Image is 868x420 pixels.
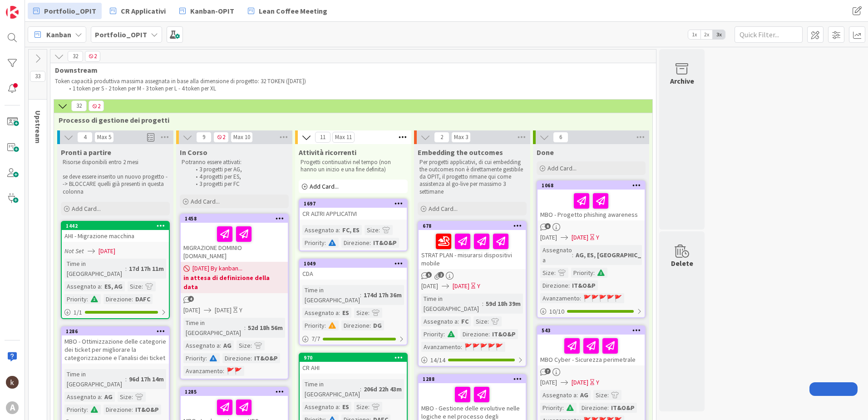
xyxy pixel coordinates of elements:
div: CDA [300,268,407,280]
p: Potranno essere attivati: [182,159,287,166]
div: Assegnato a [302,402,339,412]
a: 1442AHI - Migrazione macchinaNot Set[DATE]Time in [GEOGRAPHIC_DATA]:17d 17h 11mAssegnato a:ES, AG... [61,221,170,319]
div: 1288 [423,376,526,382]
span: : [206,353,207,363]
span: : [101,281,102,291]
span: : [339,225,340,235]
span: 2 [85,51,100,62]
span: : [461,342,462,352]
span: 2 [434,132,449,143]
span: : [251,340,252,350]
span: 6 [545,223,551,229]
span: 4 [188,296,194,302]
a: Lean Coffee Meeting [242,3,333,19]
div: Size [354,402,368,412]
span: 11 [315,132,330,143]
div: AG [578,390,591,400]
div: 174d 17h 36m [361,290,404,300]
span: 32 [68,51,83,62]
span: 🚩🚩🚩🚩🚩 [583,294,622,302]
span: [DATE] [421,281,438,291]
span: 32 [71,100,87,111]
span: Add Card... [429,205,458,213]
span: : [370,320,371,330]
div: 970CR AHI [300,354,407,374]
span: : [244,323,246,333]
a: CR Applicativi [104,3,171,19]
span: : [554,268,556,278]
span: : [339,402,340,412]
li: 1 token per S - 2 token per M - 3 token per L - 4 token per XL [64,85,642,92]
div: Time in [GEOGRAPHIC_DATA] [302,285,360,305]
span: [DATE] [453,281,469,291]
div: Direzione [341,320,370,330]
p: Risorse disponibili entro 2 mesi [63,159,168,166]
div: Y [239,305,242,315]
span: 14 / 14 [430,355,445,365]
span: : [580,293,581,303]
span: 🚩🚩 [227,367,242,375]
div: CR ALTRI APPLICATIVI [300,208,407,220]
div: Priority [421,329,444,339]
span: : [223,366,224,376]
div: 678 [423,223,526,229]
span: CR Applicativi [121,5,166,16]
div: 1049 [300,260,407,268]
span: [DATE] [572,378,588,387]
span: : [444,329,445,339]
div: Direzione [104,294,132,304]
span: 7 / 7 [311,334,320,344]
div: Assegnato a [302,308,339,318]
div: 1068MBO - Progetto phishing awareness [538,181,645,220]
div: 1285 [181,388,288,396]
i: Not Set [64,247,84,255]
div: Size [473,316,488,326]
div: Assegnato a [64,281,101,291]
div: 1049 [304,260,407,267]
span: 2 [89,100,104,111]
div: 10/10 [538,306,645,317]
a: 1458MIGRAZIONE DOMINIO [DOMAIN_NAME][DATE] By kanban...in attesa di definizione della data[DATE][... [180,214,289,380]
div: 1049CDA [300,260,407,280]
span: : [568,280,570,290]
div: Priority [183,353,206,363]
a: Portfolio_OPIT [28,3,102,19]
div: Priority [571,268,593,278]
div: AHI - Migrazione macchina [62,230,169,242]
span: In Corso [180,148,207,157]
span: 3x [713,30,725,39]
span: : [132,294,133,304]
div: 1442AHI - Migrazione macchina [62,222,169,242]
div: IT&O&P [252,353,280,363]
div: Y [477,281,480,291]
span: [DATE] By kanban... [192,264,242,273]
span: 4 [77,132,93,143]
span: : [368,308,370,318]
div: MIGRAZIONE DOMINIO [DOMAIN_NAME] [181,223,288,262]
div: Direzione [540,280,568,290]
div: Size [593,390,607,400]
p: Progetti continuativi nel tempo (non hanno un inizio e una fine definita) [301,159,406,174]
div: 1286MBO - Ottimizzazione delle categorie dei ticket per migliorare la categorizzazione e l’analis... [62,327,169,364]
div: Priority [64,405,87,415]
span: 1x [688,30,700,39]
div: Max 5 [97,135,111,140]
span: : [368,402,370,412]
span: : [577,390,578,400]
a: 1697CR ALTRI APPLICATIVIAssegnato a:FC, ESSize:Priority:Direzione:IT&O&P [299,199,408,251]
div: Time in [GEOGRAPHIC_DATA] [183,318,244,338]
span: Pronti a partire [61,148,111,157]
div: 543 [542,327,645,334]
img: Visit kanbanzone.com [6,6,19,19]
div: 678 [419,222,526,230]
span: : [562,403,564,413]
span: : [220,340,221,350]
span: 2 [213,132,229,143]
div: STRAT PLAN - misurarsi dispositivi mobile [419,230,526,269]
span: 33 [30,71,45,82]
div: CR AHI [300,362,407,374]
div: 543 [538,326,645,335]
div: 1286 [62,327,169,335]
div: DG [371,320,384,330]
div: AG [102,392,115,402]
